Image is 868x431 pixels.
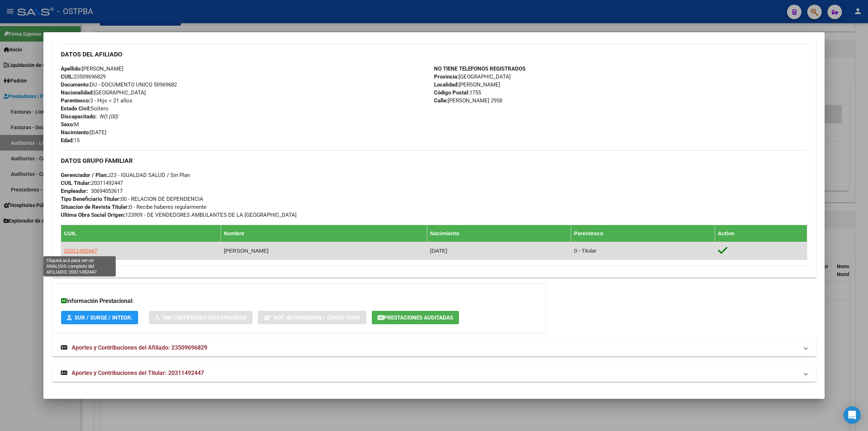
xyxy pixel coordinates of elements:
span: 0 - Recibe haberes regularmente [61,204,207,210]
button: SUR / SURGE / INTEGR. [61,311,138,324]
span: Aportes y Contribuciones del Titular: 20311492447 [72,369,204,376]
span: 3 - Hijo < 21 años [61,97,132,104]
span: 15 [61,137,80,144]
span: DU - DOCUMENTO UNICO 50969682 [61,81,177,88]
span: J23 - IGUALDAD SALUD / Sin Plan [61,172,190,178]
th: Activo [715,225,807,242]
strong: Documento: [61,81,90,88]
strong: Provincia: [434,73,459,80]
span: [GEOGRAPHIC_DATA] [434,73,511,80]
span: 20311492447 [64,248,97,254]
td: [DATE] [427,242,571,259]
strong: CUIL: [61,73,74,80]
strong: Localidad: [434,81,459,88]
h3: Información Prestacional: [61,297,537,305]
strong: Parentesco: [61,97,90,104]
span: SUR / SURGE / INTEGR. [75,314,132,321]
h3: DATOS DEL AFILIADO [61,50,807,58]
span: 1755 [434,89,481,96]
div: Open Intercom Messenger [843,406,861,424]
strong: CUIL Titular: [61,180,91,186]
span: Sin Certificado Discapacidad [163,314,247,321]
td: [PERSON_NAME] [221,242,427,259]
button: Sin Certificado Discapacidad [149,311,252,324]
strong: Sexo: [61,121,74,128]
th: Nombre [221,225,427,242]
span: M [61,121,79,128]
span: [PERSON_NAME] 2958 [434,97,502,104]
div: 30694053617 [91,187,123,195]
td: 0 - Titular [571,242,715,259]
strong: Empleador: [61,188,88,194]
span: [PERSON_NAME] [434,81,500,88]
strong: Estado Civil: [61,105,91,112]
button: Prestaciones Auditadas [372,311,459,324]
mat-expansion-panel-header: Aportes y Contribuciones del Titular: 20311492447 [52,364,816,382]
strong: Tipo Beneficiario Titular: [61,196,121,202]
mat-expansion-panel-header: Aportes y Contribuciones del Afiliado: 23509696829 [52,339,816,356]
strong: Calle: [434,97,448,104]
strong: Situacion de Revista Titular: [61,204,129,210]
strong: Apellido: [61,66,82,72]
strong: Ultima Obra Social Origen: [61,212,125,218]
strong: Discapacitado: [61,113,97,120]
span: 00 - RELACION DE DEPENDENCIA [61,196,203,202]
span: Prestaciones Auditadas [384,314,453,321]
span: [DATE] [61,129,106,136]
strong: Código Postal: [434,89,469,96]
h3: DATOS GRUPO FAMILIAR [61,157,807,165]
span: Soltero [61,105,109,112]
th: Parentesco [571,225,715,242]
span: Not. Internacion / Censo Hosp. [273,314,361,321]
strong: Edad: [61,137,74,144]
span: 20311492447 [61,180,123,186]
th: CUIL [61,225,221,242]
span: [PERSON_NAME] [61,66,123,72]
strong: Nacimiento: [61,129,90,136]
button: Not. Internacion / Censo Hosp. [258,311,366,324]
th: Nacimiento [427,225,571,242]
span: 23509696829 [61,73,106,80]
strong: Gerenciador / Plan: [61,172,108,178]
span: 123909 - DE VENDEDORES AMBULANTES DE LA [GEOGRAPHIC_DATA] [61,212,297,218]
strong: Nacionalidad: [61,89,94,96]
span: Aportes y Contribuciones del Afiliado: 23509696829 [72,344,207,351]
span: [GEOGRAPHIC_DATA] [61,89,146,96]
strong: NO TIENE TELEFONOS REGISTRADOS [434,66,526,72]
i: NO (00) [99,113,118,120]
